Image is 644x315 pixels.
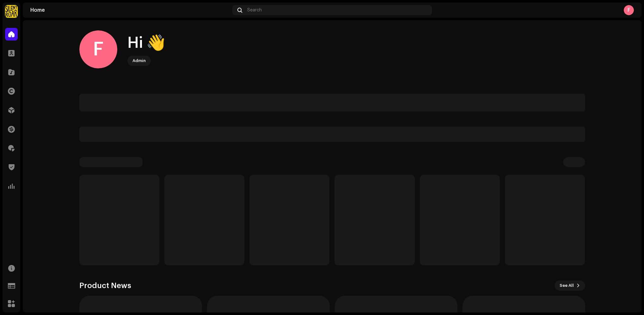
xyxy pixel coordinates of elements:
h3: Product News [79,280,131,291]
div: Home [30,8,230,13]
span: See All [560,279,574,292]
div: F [624,5,634,15]
button: See All [555,280,585,291]
div: F [79,30,117,68]
div: Admin [132,57,146,65]
div: Hi 👋 [127,33,165,53]
span: Search [247,8,262,13]
img: fcfd72e7-8859-4002-b0df-9a7058150634 [5,5,18,18]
